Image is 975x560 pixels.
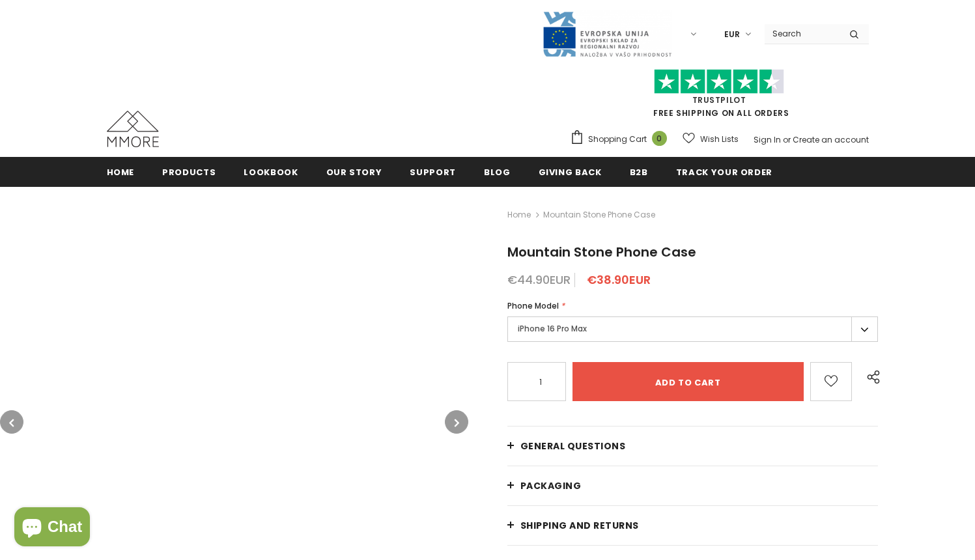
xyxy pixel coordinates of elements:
[683,128,739,150] a: Wish Lists
[676,166,772,178] span: Track your order
[542,28,672,39] a: Javni Razpis
[162,166,216,178] span: Products
[542,10,672,58] img: Javni Razpis
[507,466,879,505] a: PACKAGING
[587,272,651,288] span: €38.90EUR
[676,157,772,186] a: Track your order
[783,134,791,145] span: or
[652,131,667,146] span: 0
[507,243,696,261] span: Mountain Stone Phone Case
[507,427,879,466] a: General Questions
[520,440,626,453] span: General Questions
[484,157,511,186] a: Blog
[754,134,781,145] a: Sign In
[630,157,648,186] a: B2B
[507,506,879,545] a: Shipping and returns
[162,157,216,186] a: Products
[588,133,647,146] span: Shopping Cart
[700,133,739,146] span: Wish Lists
[507,300,559,311] span: Phone Model
[570,130,673,149] a: Shopping Cart 0
[692,94,746,105] a: Trustpilot
[654,69,784,94] img: Trust Pilot Stars
[410,166,456,178] span: support
[107,166,135,178] span: Home
[410,157,456,186] a: support
[244,166,298,178] span: Lookbook
[539,157,602,186] a: Giving back
[326,166,382,178] span: Our Story
[484,166,511,178] span: Blog
[107,157,135,186] a: Home
[572,362,804,401] input: Add to cart
[520,479,582,492] span: PACKAGING
[244,157,298,186] a: Lookbook
[630,166,648,178] span: B2B
[724,28,740,41] span: EUR
[326,157,382,186] a: Our Story
[507,207,531,223] a: Home
[765,24,840,43] input: Search Site
[539,166,602,178] span: Giving back
[793,134,869,145] a: Create an account
[543,207,655,223] span: Mountain Stone Phone Case
[507,316,879,342] label: iPhone 16 Pro Max
[520,519,639,532] span: Shipping and returns
[10,507,94,550] inbox-online-store-chat: Shopify online store chat
[107,111,159,147] img: MMORE Cases
[507,272,571,288] span: €44.90EUR
[570,75,869,119] span: FREE SHIPPING ON ALL ORDERS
